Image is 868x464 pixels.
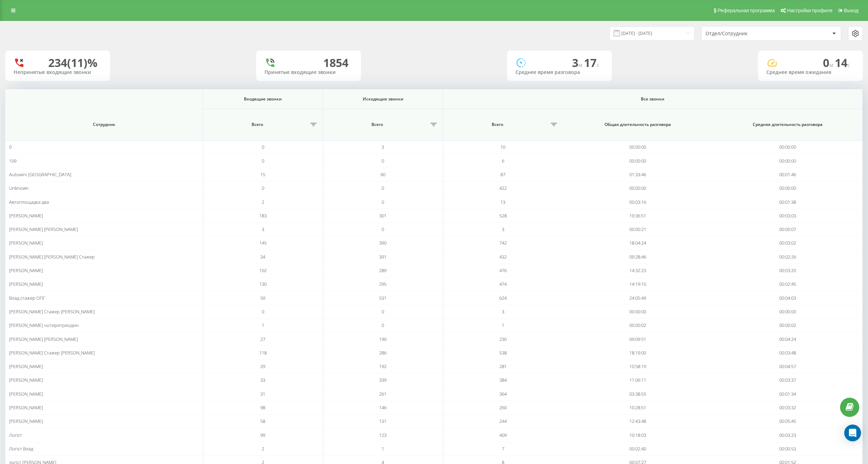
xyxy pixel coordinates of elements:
span: 0 [262,144,264,150]
span: 230 [499,336,507,342]
td: 00:00:02 [713,319,863,332]
span: 109 [9,158,16,164]
div: Непринятые входящие звонки [14,69,102,75]
td: 00:00:53 [713,442,863,456]
td: 00:02:40 [563,442,713,456]
td: 00:00:07 [713,223,863,236]
span: 528 [499,212,507,219]
span: 118 [259,350,267,356]
span: 409 [499,432,507,438]
td: 01:33:46 [563,168,713,181]
span: 13 [500,199,505,205]
span: [PERSON_NAME] Стажер [PERSON_NAME] [9,350,95,356]
div: 1854 [323,56,348,69]
td: 18:19:00 [563,346,713,360]
span: 29 [260,363,265,369]
td: 14:19:10 [563,277,713,291]
td: 00:04:57 [713,360,863,373]
div: Среднее время разговора [515,69,603,75]
td: 00:02:45 [713,277,863,291]
td: 09:09:51 [563,332,713,346]
td: 00:01:38 [713,195,863,209]
td: 10:28:51 [563,401,713,414]
td: 00:00:00 [563,154,713,167]
td: 18:04:24 [563,236,713,250]
span: Всего [207,122,308,127]
span: 130 [259,281,267,287]
td: 00:00:00 [563,305,713,319]
span: [PERSON_NAME] [9,418,43,424]
span: 476 [499,267,507,274]
span: 58 [260,418,265,424]
span: 531 [379,295,386,301]
span: 34 [260,254,265,260]
td: 00:03:20 [713,264,863,277]
span: 0 [9,144,12,150]
span: 17 [584,55,599,70]
span: 0 [382,308,384,315]
span: Выход [844,8,859,13]
span: Всего [327,122,428,127]
span: 7 [502,446,504,452]
div: Среднее время ожидания [766,69,854,75]
span: 2 [262,199,264,205]
span: Автоплощадка два [9,199,49,205]
span: [PERSON_NAME] чотиритриодин [9,322,79,328]
td: 12:43:48 [563,414,713,428]
span: 301 [379,212,386,219]
span: 15 [260,171,265,178]
td: 10:18:03 [563,428,713,442]
span: [PERSON_NAME] [9,363,43,369]
span: Логіст [9,432,22,438]
td: 00:03:37 [713,373,863,387]
span: 3 [382,144,384,150]
td: 00:00:00 [563,140,713,154]
td: 00:00:21 [563,223,713,236]
span: Настройки профиля [787,8,832,13]
td: 00:03:02 [713,236,863,250]
span: Исходящие звонки [332,96,434,102]
td: 14:32:23 [563,264,713,277]
span: [PERSON_NAME] [9,240,43,246]
span: [PERSON_NAME] [PERSON_NAME] [9,336,78,342]
span: 27 [260,336,265,342]
span: Всего [447,122,548,127]
span: [PERSON_NAME] [PERSON_NAME] Стажер [9,254,95,260]
td: 00:02:26 [713,250,863,264]
span: 99 [260,432,265,438]
td: 00:05:45 [713,414,863,428]
td: 19:36:51 [563,209,713,223]
span: 131 [379,418,386,424]
td: 00:00:00 [713,140,863,154]
span: 60 [381,171,385,178]
span: Общая длительность разговора [573,122,702,127]
div: Open Intercom Messenger [844,425,861,441]
span: 339 [379,377,386,383]
span: 1 [502,322,504,328]
span: 0 [262,308,264,315]
td: 24:05:49 [563,291,713,305]
td: 00:00:00 [713,305,863,319]
span: 146 [379,404,386,411]
span: 364 [499,391,507,397]
span: 742 [499,240,507,246]
span: 1 [262,322,264,328]
span: 286 [379,350,386,356]
span: 87 [500,171,505,178]
span: [PERSON_NAME] [9,212,43,219]
span: 1 [382,446,384,452]
span: [PERSON_NAME] [9,377,43,383]
div: 234 (11)% [48,56,97,69]
span: 0 [262,158,264,164]
td: 00:03:23 [713,428,863,442]
span: 98 [260,404,265,411]
span: 0 [382,185,384,191]
td: 00:04:03 [713,291,863,305]
span: 3 [502,308,504,315]
span: м [578,61,584,69]
span: 123 [379,432,386,438]
span: [PERSON_NAME] [9,267,43,274]
span: Autowini [GEOGRAPHIC_DATA] [9,171,71,178]
span: 624 [499,295,507,301]
span: 422 [499,185,507,191]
